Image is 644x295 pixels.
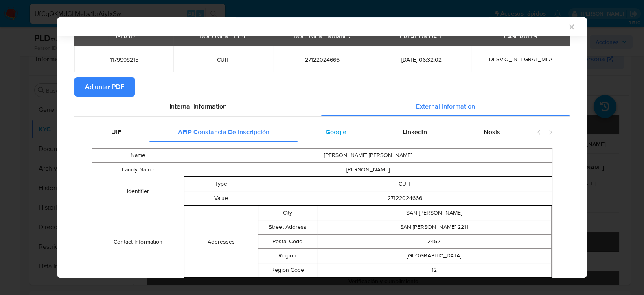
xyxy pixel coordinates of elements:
[184,177,258,191] td: Type
[84,56,164,63] span: 1179998215
[258,235,317,249] td: Postal Code
[258,206,317,220] td: City
[317,206,551,220] td: SAN [PERSON_NAME]
[395,29,448,43] div: CREATION DATE
[74,97,570,116] div: Detailed info
[258,177,552,191] td: CUIT
[416,102,475,111] span: External information
[283,56,362,63] span: 27122024666
[92,177,184,206] td: Identifier
[488,55,552,63] span: DESVIO_INTEGRAL_MLA
[484,127,500,137] span: Nosis
[567,23,575,30] button: Cerrar ventana
[258,191,552,206] td: 27122024666
[381,56,461,63] span: [DATE] 06:32:02
[184,149,552,163] td: [PERSON_NAME] [PERSON_NAME]
[74,77,135,97] button: Adjuntar PDF
[169,102,227,111] span: Internal information
[57,17,587,278] div: closure-recommendation-modal
[195,29,252,43] div: DOCUMENT TYPE
[184,206,258,278] td: Addresses
[92,149,184,163] td: Name
[83,122,528,142] div: Detailed external info
[178,127,269,137] span: AFIP Constancia De Inscripción
[258,263,317,277] td: Region Code
[326,127,346,137] span: Google
[317,235,551,249] td: 2452
[184,191,258,206] td: Value
[92,163,184,177] td: Family Name
[111,127,121,137] span: UIF
[92,206,184,278] td: Contact Information
[317,220,551,235] td: SAN [PERSON_NAME] 2211
[85,78,124,96] span: Adjuntar PDF
[183,56,263,63] span: CUIT
[403,127,427,137] span: Linkedin
[289,29,356,43] div: DOCUMENT NUMBER
[317,249,551,263] td: [GEOGRAPHIC_DATA]
[108,29,140,43] div: USER ID
[258,249,317,263] td: Region
[184,163,552,177] td: [PERSON_NAME]
[258,220,317,235] td: Street Address
[499,29,542,43] div: CASE RULES
[317,263,551,277] td: 12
